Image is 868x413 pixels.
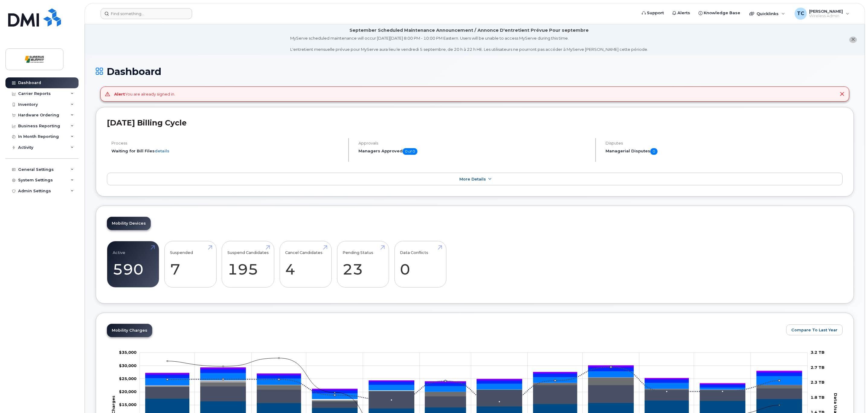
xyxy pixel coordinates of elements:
[96,66,854,77] h1: Dashboard
[119,376,137,381] g: $0
[107,324,152,337] a: Mobility Charges
[811,380,825,385] tspan: 2.3 TB
[119,389,137,394] g: $0
[606,148,843,155] h5: Managerial Disputes
[119,376,137,381] tspan: $25,000
[606,141,843,145] h4: Disputes
[111,141,343,145] h4: Process
[170,244,211,284] a: Suspended 7
[119,350,137,355] tspan: $35,000
[403,148,417,155] span: 0 of 0
[849,37,857,43] button: close notification
[786,324,843,335] button: Compare To Last Year
[285,244,326,284] a: Cancel Candidates 4
[114,91,175,97] div: You are already signed in.
[650,148,657,155] span: 0
[290,35,648,52] div: MyServe scheduled maintenance will occur [DATE][DATE] 8:00 PM - 10:00 PM Eastern. Users will be u...
[145,385,802,408] g: Roaming
[358,141,590,145] h4: Approvals
[349,27,589,34] div: September Scheduled Maintenance Announcement / Annonce D'entretient Prévue Pour septembre
[107,217,151,230] a: Mobility Devices
[400,244,441,284] a: Data Conflicts 0
[811,350,825,355] tspan: 3.2 TB
[119,350,137,355] g: $0
[114,92,125,96] strong: Alert
[811,365,825,369] tspan: 2.7 TB
[119,389,137,394] tspan: $20,000
[119,402,137,407] tspan: $15,000
[791,327,837,333] span: Compare To Last Year
[811,395,825,399] tspan: 1.8 TB
[145,371,802,399] g: Features
[227,244,269,284] a: Suspend Candidates 195
[155,148,169,153] a: details
[107,118,843,127] h2: [DATE] Billing Cycle
[459,177,486,181] span: More Details
[113,244,153,284] a: Active 590
[119,363,137,368] tspan: $30,000
[358,148,590,155] h5: Managers Approved
[119,402,137,407] g: $0
[119,363,137,368] g: $0
[342,244,383,284] a: Pending Status 23
[111,148,343,154] li: Waiting for Bill Files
